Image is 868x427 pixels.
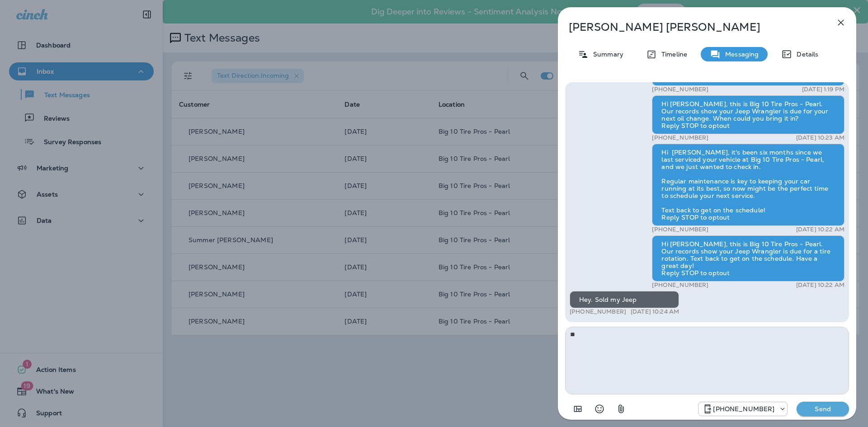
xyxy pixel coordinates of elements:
[652,144,844,226] div: Hi [PERSON_NAME], it's been six months since we last serviced your vehicle at Big 10 Tire Pros - ...
[796,226,844,233] p: [DATE] 10:22 AM
[589,51,623,58] p: Summary
[652,134,708,141] p: [PHONE_NUMBER]
[570,308,626,315] p: [PHONE_NUMBER]
[721,51,759,58] p: Messaging
[652,282,708,289] p: [PHONE_NUMBER]
[713,405,774,413] p: [PHONE_NUMBER]
[570,291,679,308] div: Hey. Sold my Jeep
[796,282,844,289] p: [DATE] 10:22 AM
[698,404,787,414] div: +1 (601) 647-4599
[590,400,609,418] button: Select an emoji
[652,95,844,134] div: Hi [PERSON_NAME], this is Big 10 Tire Pros - Pearl. Our records show your Jeep Wrangler is due fo...
[569,21,816,33] p: [PERSON_NAME] [PERSON_NAME]
[657,51,687,58] p: Timeline
[652,235,844,282] div: Hi [PERSON_NAME], this is Big 10 Tire Pros - Pearl. Our records show your Jeep Wrangler is due fo...
[569,400,587,418] button: Add in a premade template
[792,51,818,58] p: Details
[652,86,708,93] p: [PHONE_NUMBER]
[631,308,679,315] p: [DATE] 10:24 AM
[796,134,844,141] p: [DATE] 10:23 AM
[804,405,842,413] p: Send
[652,226,708,233] p: [PHONE_NUMBER]
[797,402,849,416] button: Send
[802,86,844,93] p: [DATE] 1:19 PM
